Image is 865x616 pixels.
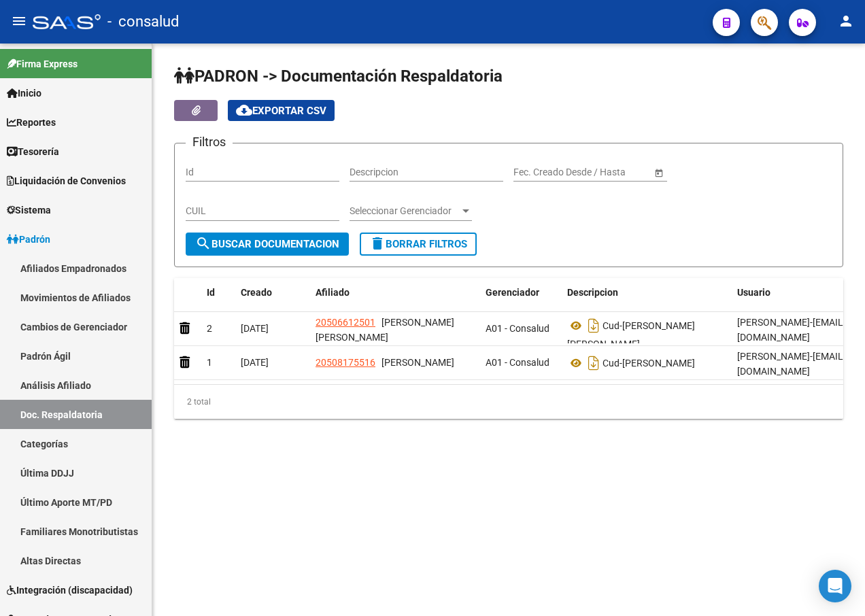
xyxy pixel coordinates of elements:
span: 20506612501 [316,317,375,328]
mat-icon: person [838,13,854,29]
input: Fecha inicio [513,167,563,178]
mat-icon: delete [369,235,386,252]
span: Seleccionar Gerenciador [350,205,460,217]
div: 2 total [174,385,843,419]
span: Buscar Documentacion [195,238,339,250]
span: A01 - Consalud [486,357,549,368]
button: Open calendar [651,165,666,179]
mat-icon: menu [11,13,27,29]
span: Usuario [737,287,770,298]
span: PADRON -> Documentación Respaldatoria [174,67,503,86]
span: Descripcion [567,287,618,298]
i: Descargar documento [585,315,603,337]
span: Liquidación de Convenios [7,173,126,188]
span: Reportes [7,115,56,130]
input: Fecha fin [575,167,641,178]
span: [DATE] [241,323,269,334]
span: - consalud [107,7,179,37]
span: A01 - Consalud [486,323,549,334]
span: Cud-[PERSON_NAME] [PERSON_NAME] [567,320,695,349]
span: Firma Express [7,56,78,71]
span: Tesorería [7,144,59,159]
mat-icon: search [195,235,211,252]
span: [PERSON_NAME] [PERSON_NAME] [316,317,454,343]
span: Inicio [7,86,41,101]
button: Buscar Documentacion [186,233,349,256]
span: Gerenciador [486,287,539,298]
span: Borrar Filtros [369,238,467,250]
datatable-header-cell: Creado [235,278,310,307]
span: Sistema [7,203,51,218]
datatable-header-cell: Afiliado [310,278,480,307]
datatable-header-cell: Gerenciador [480,278,562,307]
span: 2 [207,323,212,334]
button: Borrar Filtros [360,233,477,256]
span: 1 [207,357,212,368]
span: Creado [241,287,272,298]
datatable-header-cell: Id [201,278,235,307]
span: 20508175516 [316,357,375,368]
span: Afiliado [316,287,350,298]
span: [PERSON_NAME] [737,317,810,328]
span: Cud-[PERSON_NAME] [603,358,695,369]
span: Exportar CSV [236,105,326,117]
div: Open Intercom Messenger [819,570,851,602]
h3: Filtros [186,133,233,152]
span: [DATE] [241,357,269,368]
datatable-header-cell: Descripcion [562,278,732,307]
span: Id [207,287,215,298]
button: Exportar CSV [228,100,335,121]
span: [PERSON_NAME] [737,351,810,362]
span: Padrón [7,232,50,247]
i: Descargar documento [585,352,603,374]
span: Integración (discapacidad) [7,583,133,598]
span: [PERSON_NAME] [381,357,454,368]
mat-icon: cloud_download [236,102,252,118]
